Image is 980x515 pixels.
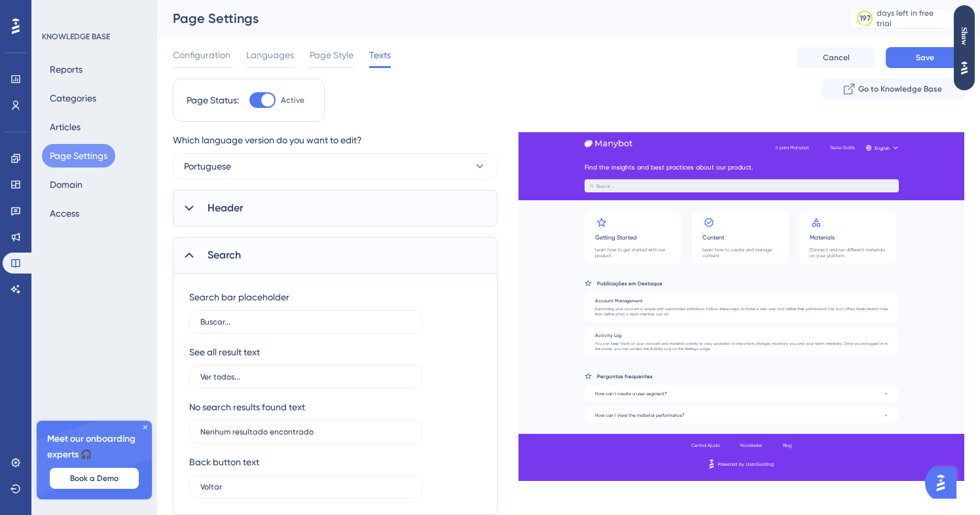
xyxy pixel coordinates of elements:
[916,52,934,63] span: Save
[42,173,90,196] button: Domain
[173,153,498,179] button: Portuguese
[860,13,871,24] div: 197
[925,463,964,503] iframe: UserGuiding AI Assistant Launcher
[70,473,118,484] span: Book a Demo
[173,132,362,148] span: Which language version do you want to edit?
[42,86,104,110] button: Categories
[40,98,209,107] input: Search for a guide
[86,302,147,323] button: Create
[369,47,391,63] span: Texts
[246,47,294,63] span: Languages
[281,95,304,105] span: Active
[13,123,31,144] button: Filter
[13,128,31,139] span: Filter
[189,399,305,415] div: No search results found text
[42,115,88,139] button: Articles
[189,344,260,360] div: See all result text
[80,281,153,291] div: Create your first guide!
[113,307,135,317] span: Create
[42,202,87,225] button: Access
[50,468,139,489] button: Book a Demo
[858,84,942,94] span: Go to Knowledge Base
[42,58,90,81] button: Reports
[159,55,220,76] button: Guide
[184,158,231,174] span: Portuguese
[200,317,411,327] input: Search for Articles...
[208,200,243,216] span: Header
[65,56,115,75] button: Hotspots
[208,247,241,263] span: Search
[187,92,239,108] div: Page Status:
[310,47,354,63] span: Page Style
[47,431,141,463] span: Meet our onboarding experts 🎧
[823,52,850,63] span: Cancel
[187,60,207,71] span: Guide
[200,482,411,491] input: Back
[173,9,816,27] div: Page Settings
[42,31,110,42] div: KNOWLEDGE BASE
[877,8,949,29] div: days left in free trial
[797,47,875,68] button: Cancel
[189,454,259,470] div: Back button text
[886,47,964,68] button: Save
[42,144,115,168] button: Page Settings
[822,79,964,99] button: Go to Knowledge Base
[13,56,52,75] button: Guides
[189,289,289,305] div: Search bar placeholder
[200,372,411,382] input: See all results
[173,47,230,63] span: Configuration
[200,427,411,436] input: No results found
